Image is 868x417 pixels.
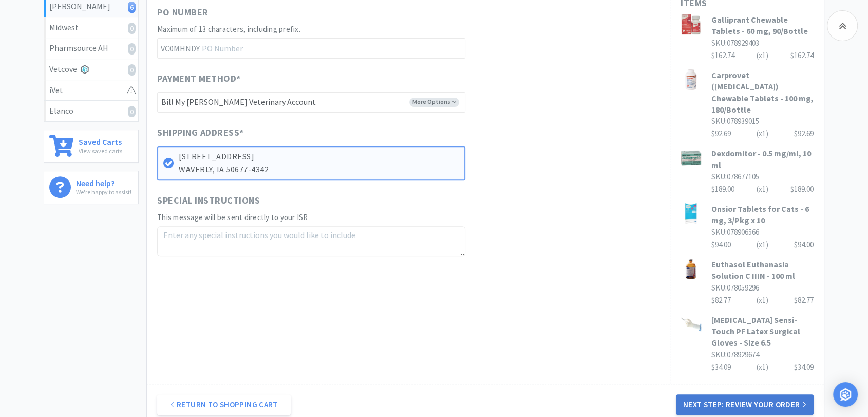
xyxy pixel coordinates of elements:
div: iVet [49,84,133,97]
i: 6 [128,2,136,13]
span: Special Instructions [157,193,260,208]
a: Elanco0 [44,101,138,121]
div: $92.69 [711,128,814,140]
a: iVet [44,80,138,101]
input: PO Number [157,38,465,59]
div: $82.77 [711,294,814,306]
div: (x 1 ) [757,183,768,195]
div: (x 1 ) [757,128,768,140]
a: Vetcove0 [44,59,138,80]
div: $162.74 [790,49,814,62]
h3: Onsior Tablets for Cats - 6 mg, 3/Pkg x 10 [711,203,814,226]
h3: [MEDICAL_DATA] Sensi-Touch PF Latex Surgical Gloves - Size 6.5 [711,314,814,349]
p: View saved carts [79,146,122,156]
span: Maximum of 13 characters, including prefix. [157,24,300,34]
div: Elanco [49,104,133,118]
img: 09434ef4f06a4bddb62b721906253a7a_48668.jpeg [681,259,701,279]
div: $189.00 [711,183,814,195]
span: PO Number [157,5,209,20]
img: 384f5510b4354851b7ecc0e69156edaa_207378.jpeg [681,14,701,34]
a: Saved CartsView saved carts [44,130,139,163]
h6: Saved Carts [79,135,122,146]
img: 36c76700a6e444109dc2fd00929fced4_55347.jpeg [681,203,701,224]
span: SKU: 078906566 [711,227,759,237]
h3: Galliprant Chewable Tablets - 60 mg, 90/Bottle [711,14,814,37]
i: 0 [128,23,136,34]
span: SKU: 078929403 [711,38,759,48]
span: Payment Method * [157,71,241,86]
div: (x 1 ) [757,361,768,373]
span: SKU: 078677105 [711,172,759,182]
div: (x 1 ) [757,49,768,62]
span: SKU: 078059296 [711,283,759,293]
span: SKU: 078939015 [711,116,759,126]
div: $34.09 [711,361,814,373]
div: $34.09 [794,361,814,373]
h3: Dexdomitor - 0.5 mg/ml, 10 ml [711,148,814,171]
p: We're happy to assist! [76,187,131,197]
h3: Euthasol Euthanasia Solution C IIIN - 100 ml [711,259,814,282]
a: Pharmsource AH0 [44,38,138,59]
a: Return to Shopping Cart [157,394,291,415]
p: [STREET_ADDRESS] [179,150,459,164]
a: Midwest0 [44,17,138,39]
h6: Need help? [76,176,131,187]
div: $82.77 [794,294,814,306]
button: Next Step: Review Your Order [676,394,814,415]
i: 0 [128,64,136,76]
span: This message will be sent directly to your ISR [157,212,308,222]
div: Pharmsource AH [49,42,133,55]
span: SKU: 078929674 [711,350,759,359]
span: VC0MHNDY [157,39,202,58]
i: 0 [128,106,136,117]
img: 90837810b1184d1f8c9ac0bfdfa60670_352706.jpeg [681,69,701,90]
div: $92.69 [794,128,814,140]
span: Shipping Address * [157,125,244,140]
div: Open Intercom Messenger [833,382,858,407]
h3: Carprovet ([MEDICAL_DATA]) Chewable Tablets - 100 mg, 180/Bottle [711,69,814,116]
div: $94.00 [794,239,814,251]
div: $189.00 [790,183,814,195]
div: Vetcove [49,63,133,76]
div: (x 1 ) [757,239,768,251]
p: WAVERLY, IA 50677-4342 [179,163,459,176]
img: f4d60cc42e544b65a7c4e82102a25341_49014.jpeg [681,148,701,168]
div: $162.74 [711,49,814,62]
i: 0 [128,43,136,55]
div: $94.00 [711,239,814,251]
div: (x 1 ) [757,294,768,306]
img: 0d368f0bb82a4a919114725fdcf32c02_207370.jpeg [681,314,701,335]
div: Midwest [49,21,133,34]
